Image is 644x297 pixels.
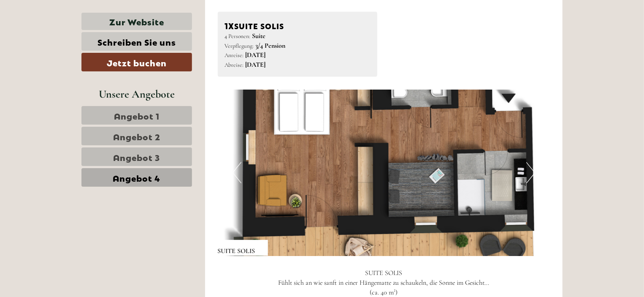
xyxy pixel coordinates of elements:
span: Angebot 1 [114,109,160,121]
a: Jetzt buchen [81,53,192,71]
button: Next [526,162,535,183]
button: Senden [273,219,333,237]
a: Zur Website [81,13,192,30]
b: Suite [252,32,266,40]
div: [GEOGRAPHIC_DATA] [13,25,120,31]
b: [DATE] [246,60,266,69]
span: Angebot 2 [113,130,160,142]
small: 20:26 [13,41,120,47]
button: Previous [233,162,241,183]
span: Angebot 4 [113,172,161,183]
span: Angebot 3 [114,151,160,163]
small: 4 Personen: [225,33,251,40]
b: 1x [225,19,235,31]
a: Schreiben Sie uns [81,32,192,51]
div: Guten Tag, wie können wir Ihnen helfen? [6,23,124,49]
small: Anreise: [225,52,244,59]
small: Verpflegung: [225,42,254,49]
div: SUITE SOLIS [225,19,371,31]
b: [DATE] [246,51,266,59]
div: SUITE SOLIS [218,240,268,256]
div: [DATE] [151,6,181,21]
img: image [218,90,550,256]
small: Abreise: [225,61,244,68]
div: Unsere Angebote [81,86,192,102]
b: 3/4 Pension [256,41,286,50]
